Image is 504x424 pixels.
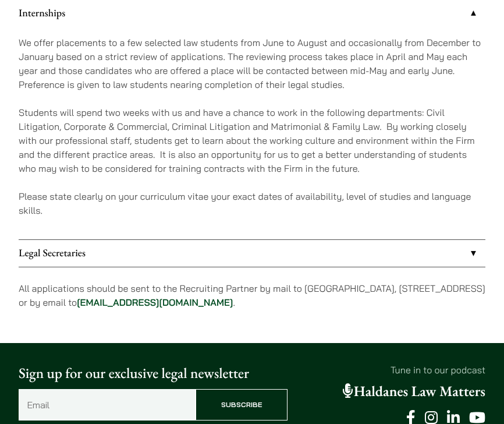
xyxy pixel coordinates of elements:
div: Internships [19,27,485,239]
input: Email [19,389,196,421]
p: We offer placements to a few selected law students from June to August and occasionally from Dece... [19,36,485,91]
a: Haldanes Law Matters [343,382,485,401]
input: Subscribe [196,389,288,421]
a: Legal Secretaries [19,240,485,267]
a: [EMAIL_ADDRESS][DOMAIN_NAME] [77,296,233,308]
p: Please state clearly on your curriculum vitae your exact dates of availability, level of studies ... [19,189,485,217]
p: Students will spend two weeks with us and have a chance to work in the following departments: Civ... [19,105,485,175]
p: Tune in to our podcast [304,363,485,377]
p: Sign up for our exclusive legal newsletter [19,363,288,384]
p: All applications should be sent to the Recruiting Partner by mail to [GEOGRAPHIC_DATA], [STREET_A... [19,281,485,309]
